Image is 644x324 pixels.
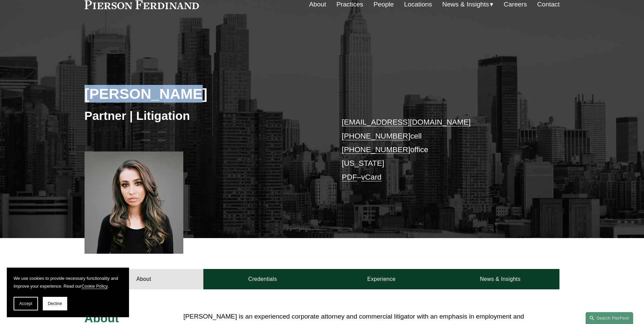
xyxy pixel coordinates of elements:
h3: Partner | Litigation [85,108,322,123]
p: cell office [US_STATE] – [342,115,540,184]
a: PDF [342,173,357,181]
a: Search this site [586,312,633,324]
p: We use cookies to provide necessary functionality and improve your experience. Read our . [14,274,122,290]
span: Accept [19,301,32,306]
section: Cookie banner [7,268,129,317]
a: News & Insights [441,269,559,289]
button: Decline [43,297,67,310]
a: Experience [322,269,441,289]
a: Credentials [203,269,322,289]
span: Decline [48,301,62,306]
a: [EMAIL_ADDRESS][DOMAIN_NAME] [342,118,471,126]
h2: [PERSON_NAME] [85,85,322,103]
a: [PHONE_NUMBER] [342,145,410,154]
a: About [85,269,203,289]
a: Cookie Policy [81,284,108,289]
button: Accept [14,297,38,310]
a: [PHONE_NUMBER] [342,132,410,140]
a: vCard [361,173,382,181]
